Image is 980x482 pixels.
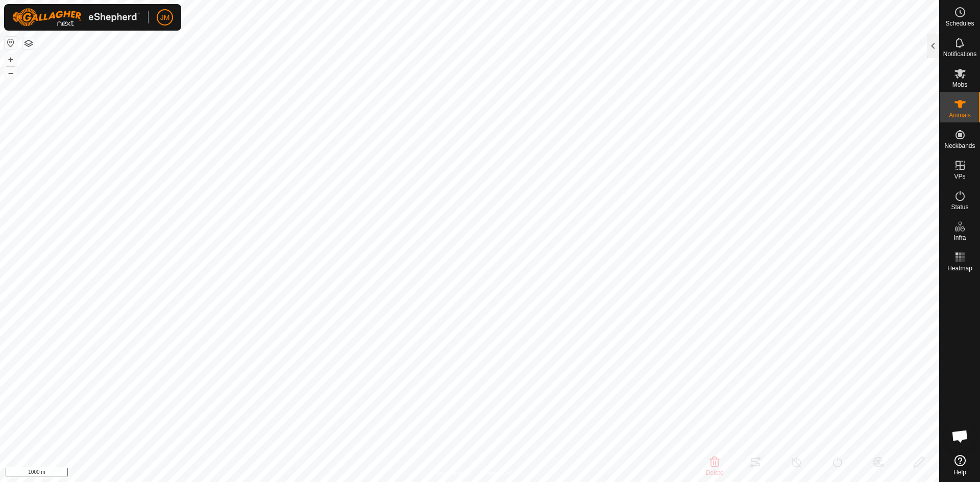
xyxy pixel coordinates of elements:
img: Gallagher Logo [12,8,140,27]
span: Neckbands [944,143,975,149]
span: Schedules [945,20,974,27]
button: – [5,67,17,79]
a: Privacy Policy [429,469,468,478]
span: VPs [954,173,965,180]
button: + [5,54,17,66]
span: Animals [949,112,971,118]
span: Help [953,469,966,475]
a: Contact Us [480,469,510,478]
button: Reset Map [5,37,17,49]
span: Status [951,204,968,210]
span: Notifications [943,51,976,57]
div: Open chat [945,421,975,451]
span: Mobs [952,82,967,88]
span: Infra [953,235,966,241]
a: Help [940,451,980,479]
button: Map Layers [22,37,35,49]
span: Heatmap [947,265,972,271]
span: JM [160,12,170,23]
